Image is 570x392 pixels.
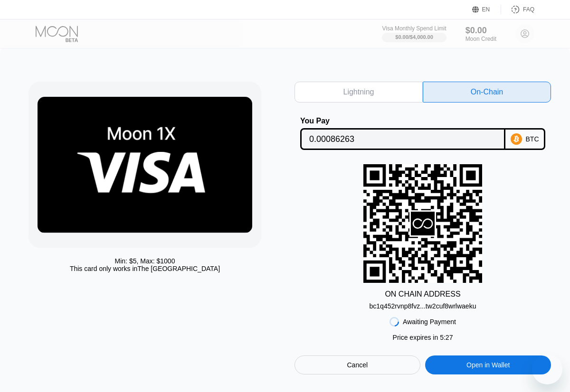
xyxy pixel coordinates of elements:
[115,257,175,265] div: Min: $ 5 , Max: $ 1000
[526,135,539,143] div: BTC
[393,334,453,341] div: Price expires in
[472,5,501,14] div: EN
[440,334,453,341] span: 5 : 27
[347,361,368,369] div: Cancel
[482,6,490,13] div: EN
[471,87,503,97] div: On-Chain
[370,302,476,310] div: bc1q452rvnp8fvz...tw2cuf8wrlwaeku
[70,265,220,272] div: This card only works in The [GEOGRAPHIC_DATA]
[382,25,446,32] div: Visa Monthly Spend Limit
[466,361,510,369] div: Open in Wallet
[370,299,476,310] div: bc1q452rvnp8fvz...tw2cuf8wrlwaeku
[385,290,460,299] div: ON CHAIN ADDRESS
[425,355,551,374] div: Open in Wallet
[382,25,446,42] div: Visa Monthly Spend Limit$0.00/$4,000.00
[343,87,374,97] div: Lightning
[403,318,456,326] div: Awaiting Payment
[423,82,551,103] div: On-Chain
[395,34,433,40] div: $0.00 / $4,000.00
[501,5,534,14] div: FAQ
[523,6,534,13] div: FAQ
[300,117,505,125] div: You Pay
[294,117,551,150] div: You PayBTC
[294,82,423,103] div: Lightning
[294,355,420,374] div: Cancel
[532,354,562,384] iframe: Button to launch messaging window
